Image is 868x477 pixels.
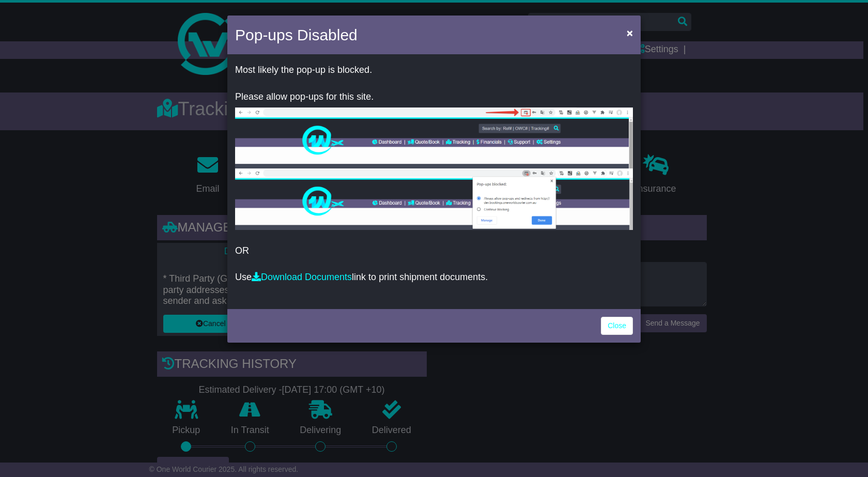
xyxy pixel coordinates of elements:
a: Download Documents [252,272,352,282]
h4: Pop-ups Disabled [235,23,358,47]
img: allow-popup-1.png [235,107,633,168]
div: OR [227,57,641,306]
p: Use link to print shipment documents. [235,272,633,283]
p: Most likely the pop-up is blocked. [235,65,633,76]
button: Close [622,22,638,43]
img: allow-popup-2.png [235,168,633,230]
span: × [627,27,633,39]
p: Please allow pop-ups for this site. [235,91,633,103]
a: Close [601,317,633,335]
